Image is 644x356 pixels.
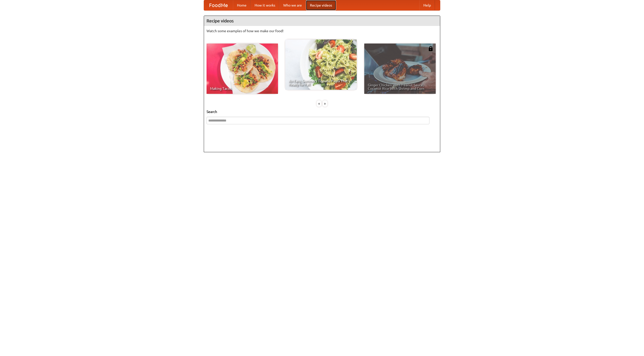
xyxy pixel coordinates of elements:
a: Who we are [279,0,306,10]
img: 483408.png [428,46,433,51]
div: » [323,100,327,107]
span: An Easy, Summery Tomato Pasta That's Ready for Fall [289,79,353,86]
a: An Easy, Summery Tomato Pasta That's Ready for Fall [285,39,357,90]
div: « [317,100,321,107]
a: FoodMe [204,0,233,10]
h5: Search [207,109,437,114]
a: Help [419,0,435,10]
a: Making Tacos [207,44,278,94]
a: Home [233,0,251,10]
a: Recipe videos [306,0,336,10]
p: Watch some examples of how we make our food! [207,28,437,33]
h4: Recipe videos [204,16,440,26]
a: How it works [251,0,279,10]
span: Making Tacos [210,87,274,90]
